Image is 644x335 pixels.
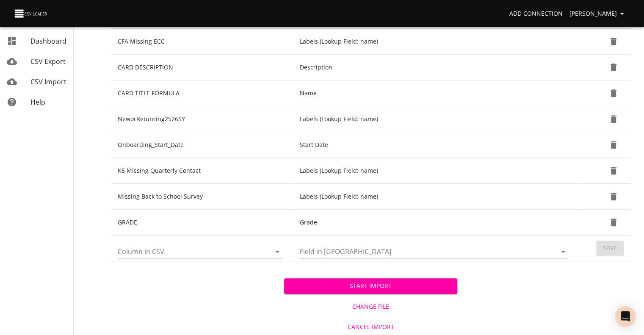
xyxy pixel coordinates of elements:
td: K5 Missing Quarterly Contact [111,158,293,184]
td: CARD DESCRIPTION [111,55,293,80]
button: Delete [603,135,624,155]
span: Cancel Import [287,322,454,332]
button: Delete [603,186,624,207]
span: Change File [287,302,454,312]
button: Delete [603,83,624,103]
td: NeworReturning2526SY [111,106,293,132]
span: Dashboard [30,36,66,46]
a: Add Connection [506,6,566,22]
td: Description [293,55,578,80]
span: Add Connection [509,8,563,19]
td: Grade [293,210,578,235]
button: Cancel Import [284,319,457,335]
button: Delete [603,161,624,181]
button: Start Import [284,278,457,294]
span: Help [30,97,45,107]
td: Labels (Lookup Field: name) [293,106,578,132]
button: Open [557,246,569,257]
td: GRADE [111,210,293,235]
td: Start Date [293,132,578,158]
button: Delete [603,109,624,129]
span: CSV Import [30,77,66,86]
span: Start Import [291,281,451,291]
td: Name [293,80,578,106]
span: CSV Export [30,57,66,66]
button: Change File [284,299,457,315]
td: Labels (Lookup Field: name) [293,29,578,55]
td: Labels (Lookup Field: name) [293,158,578,184]
td: Missing Back to School Survey [111,184,293,210]
td: CFA Missing ECC [111,29,293,55]
button: [PERSON_NAME] [566,6,630,22]
button: Delete [603,57,624,78]
span: [PERSON_NAME] [569,8,627,19]
td: Labels (Lookup Field: name) [293,184,578,210]
td: CARD TITLE FORMULA [111,80,293,106]
td: Onboarding_Start_Date [111,132,293,158]
button: Delete [603,212,624,233]
img: CSV Loader [14,8,49,19]
button: Delete [603,31,624,52]
button: Open [271,246,283,257]
div: Open Intercom Messenger [615,306,636,327]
